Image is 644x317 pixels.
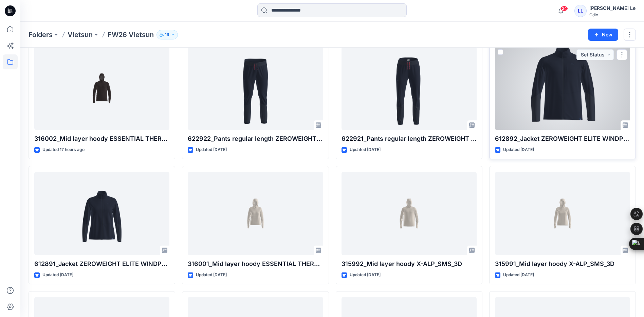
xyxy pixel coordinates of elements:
[196,146,227,153] p: Updated [DATE]
[350,271,381,279] p: Updated [DATE]
[34,47,169,130] a: 316002_Mid layer hoody ESSENTIAL THERMAL_SMS_3D
[495,259,630,269] p: 315991_Mid layer hoody X-ALP_SMS_3D
[42,146,85,153] p: Updated 17 hours ago
[157,30,178,39] button: 19
[188,134,323,144] p: 622922_Pants regular length ZEROWEIGHT ELITE WINDPROOF 80 YEARS_SMS_3D
[188,259,323,269] p: 316001_Mid layer hoody ESSENTIAL THERMAL_SMS_3D
[495,134,630,144] p: 612892_Jacket ZEROWEIGHT ELITE WINDPROOF 80 YEARS_SMS_3D
[589,12,636,17] div: Odlo
[495,172,630,255] a: 315991_Mid layer hoody X-ALP_SMS_3D
[188,47,323,130] a: 622922_Pants regular length ZEROWEIGHT ELITE WINDPROOF 80 YEARS_SMS_3D
[503,271,534,279] p: Updated [DATE]
[34,134,169,144] p: 316002_Mid layer hoody ESSENTIAL THERMAL_SMS_3D
[589,4,636,12] div: [PERSON_NAME] Le
[68,30,93,39] a: Vietsun
[165,31,169,38] p: 19
[342,47,477,130] a: 622921_Pants regular length ZEROWEIGHT ELITE WINDPROOF 80 YEARS_SMS_V1_GM
[560,6,568,11] span: 24
[342,134,477,144] p: 622921_Pants regular length ZEROWEIGHT ELITE WINDPROOF 80 YEARS_SMS_V1_GM
[188,172,323,255] a: 316001_Mid layer hoody ESSENTIAL THERMAL_SMS_3D
[196,271,227,279] p: Updated [DATE]
[342,259,477,269] p: 315992_Mid layer hoody X-ALP_SMS_3D
[42,271,73,279] p: Updated [DATE]
[495,47,630,130] a: 612892_Jacket ZEROWEIGHT ELITE WINDPROOF 80 YEARS_SMS_3D
[350,146,381,153] p: Updated [DATE]
[503,146,534,153] p: Updated [DATE]
[34,172,169,255] a: 612891_Jacket ZEROWEIGHT ELITE WINDPROOF 80 YEARS_SMS_3D
[29,30,53,39] a: Folders
[108,30,154,39] p: FW26 Vietsun
[588,29,618,41] button: New
[342,172,477,255] a: 315992_Mid layer hoody X-ALP_SMS_3D
[34,259,169,269] p: 612891_Jacket ZEROWEIGHT ELITE WINDPROOF 80 YEARS_SMS_3D
[574,5,587,17] div: LL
